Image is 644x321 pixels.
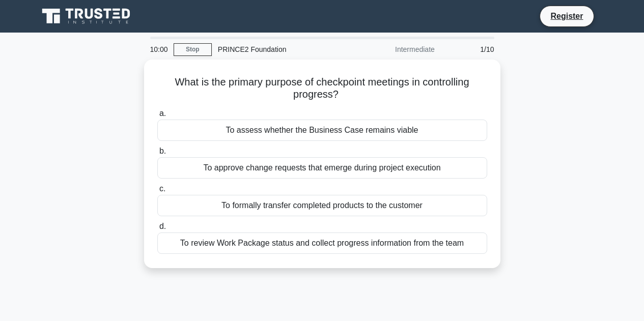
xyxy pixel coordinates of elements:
div: To approve change requests that emerge during project execution [157,157,487,179]
a: Stop [174,43,212,56]
span: b. [159,147,166,155]
div: Intermediate [352,39,441,60]
div: To assess whether the Business Case remains viable [157,120,487,141]
span: a. [159,109,166,118]
div: 1/10 [441,39,500,60]
h5: What is the primary purpose of checkpoint meetings in controlling progress? [156,76,488,101]
span: d. [159,222,166,230]
div: To review Work Package status and collect progress information from the team [157,232,487,254]
div: To formally transfer completed products to the customer [157,195,487,216]
div: PRINCE2 Foundation [212,39,352,60]
div: 10:00 [144,39,174,60]
span: c. [159,184,165,193]
a: Register [544,10,589,22]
